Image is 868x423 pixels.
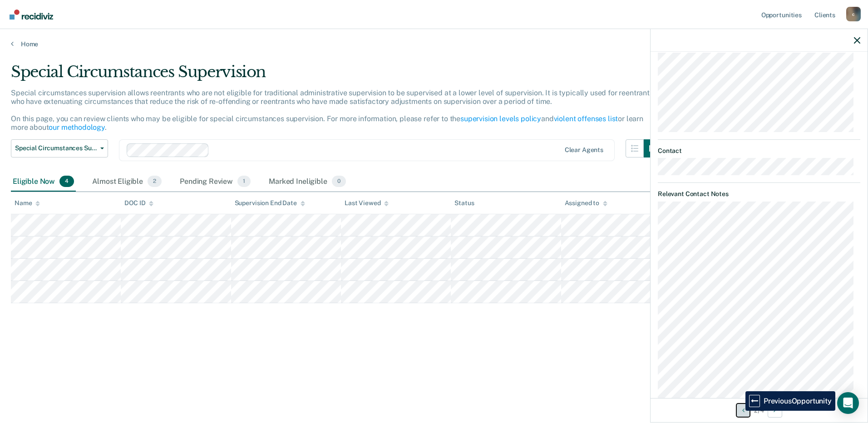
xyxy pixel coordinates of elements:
div: 2 / 4 [651,398,868,422]
div: Pending Review [178,172,252,192]
a: Home [11,40,857,48]
button: Profile dropdown button [846,7,861,21]
div: Supervision End Date [235,199,305,207]
span: 1 [237,176,251,187]
p: Special circumstances supervision allows reentrants who are not eligible for traditional administ... [11,89,653,132]
div: Almost Eligible [90,172,163,192]
div: Assigned to [565,199,607,207]
div: Marked Ineligible [267,172,348,192]
a: supervision levels policy [460,114,541,123]
div: DOC ID [124,199,153,207]
span: Special Circumstances Supervision [15,144,97,152]
div: Name [15,199,40,207]
a: violent offenses list [554,114,618,123]
div: c [846,7,861,21]
div: Status [454,199,474,207]
div: Open Intercom Messenger [837,392,859,414]
span: 0 [332,176,346,187]
div: Clear agents [565,146,603,154]
dt: Contact [658,147,860,155]
div: Eligible Now [11,172,76,192]
div: Special Circumstances Supervision [11,63,662,89]
button: Previous Opportunity [736,403,750,418]
img: Recidiviz [10,10,53,20]
a: our methodology [49,123,105,132]
div: Last Viewed [345,199,389,207]
span: 2 [148,176,162,187]
span: 4 [59,176,74,187]
button: Next Opportunity [768,403,782,418]
dt: Relevant Contact Notes [658,190,860,198]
